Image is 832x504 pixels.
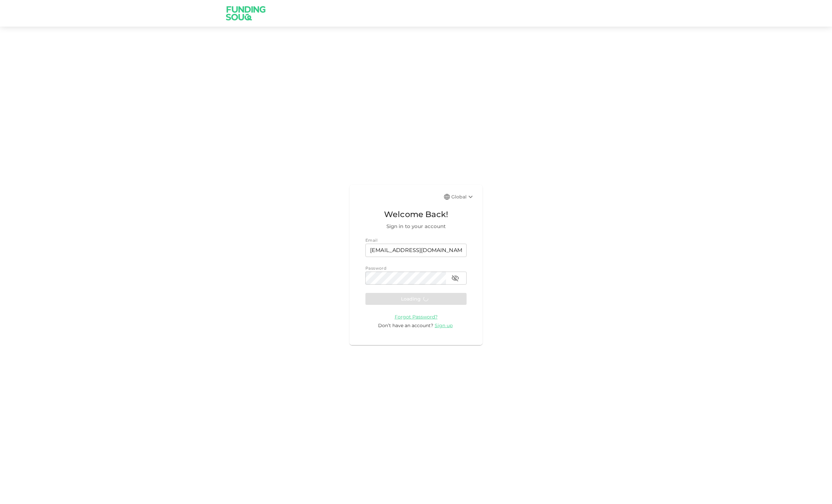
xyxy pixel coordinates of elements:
input: password [365,272,446,285]
span: Email [365,238,377,243]
span: Sign up [435,322,453,328]
div: Global [451,193,475,201]
span: Password [365,266,386,271]
span: Sign in to your account [365,222,467,230]
input: email [365,244,467,257]
span: Don’t have an account? [378,322,433,328]
a: Forgot Password? [395,314,438,320]
span: Forgot Password? [395,314,438,320]
span: Welcome Back! [365,208,467,221]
